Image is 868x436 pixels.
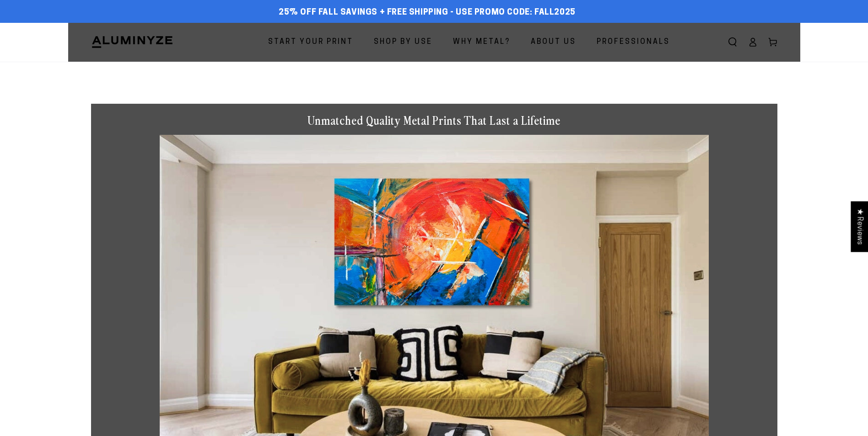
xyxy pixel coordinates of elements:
[851,201,868,252] div: Click to open Judge.me floating reviews tab
[597,36,670,49] span: Professionals
[722,32,743,52] summary: Search our site
[446,30,517,54] a: Why Metal?
[91,35,173,49] img: Aluminyze
[279,8,576,18] span: 25% off FALL Savings + Free Shipping - Use Promo Code: FALL2025
[91,62,777,85] h1: Metal Prints
[374,36,432,49] span: Shop By Use
[531,36,576,49] span: About Us
[268,36,353,49] span: Start Your Print
[524,30,583,54] a: About Us
[261,30,360,54] a: Start Your Print
[160,113,709,128] h1: Unmatched Quality Metal Prints That Last a Lifetime
[590,30,677,54] a: Professionals
[453,36,510,49] span: Why Metal?
[367,30,439,54] a: Shop By Use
